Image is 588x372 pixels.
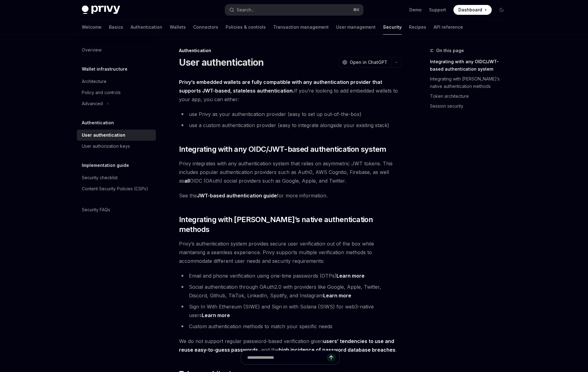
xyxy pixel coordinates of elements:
a: Transaction management [273,20,329,35]
button: Search...⌘K [225,4,363,15]
span: On this page [436,47,464,54]
div: Security FAQs [82,206,110,213]
li: use Privy as your authentication provider (easy to set up out-of-the-box) [179,110,402,118]
a: Dashboard [453,5,492,15]
span: Dashboard [458,7,482,13]
a: Security FAQs [77,204,156,215]
span: Open in ChatGPT [350,59,387,65]
a: Architecture [77,76,156,87]
a: Welcome [82,20,102,35]
a: Session security [430,101,511,111]
a: Integrating with any OIDC/JWT-based authentication system [430,57,511,74]
div: Search... [237,6,254,14]
li: Sign In With Ethereum (SIWE) and Sign in with Solana (SIWS) for web3-native users [179,302,402,320]
li: Custom authentication methods to match your specific needs [179,322,402,331]
div: User authorization keys [82,143,130,150]
button: Open in ChatGPT [338,57,391,68]
a: JWT-based authentication guide [197,192,277,199]
span: See the for more information. [179,191,402,200]
a: Learn more [336,273,365,279]
a: Content Security Policies (CSPs) [77,183,156,194]
a: Integrating with [PERSON_NAME]’s native authentication methods [430,74,511,91]
h1: User authentication [179,57,264,68]
a: Security checklist [77,172,156,183]
a: Demo [409,7,422,13]
span: Integrating with [PERSON_NAME]’s native authentication methods [179,215,402,234]
strong: all [184,178,190,184]
a: Policies & controls [226,20,266,35]
a: User authorization keys [77,141,156,152]
div: Architecture [82,78,106,85]
strong: Privy’s embedded wallets are fully compatible with any authentication provider that supports JWT-... [179,79,382,94]
div: User authentication [82,131,125,139]
span: If you’re looking to add embedded wallets to your app, you can either: [179,78,402,104]
div: Authentication [179,48,402,54]
a: Learn more [323,292,351,299]
span: Integrating with any OIDC/JWT-based authentication system [179,144,386,154]
span: We do not support regular password-based verification given , and the . [179,337,402,354]
div: Content Security Policies (CSPs) [82,185,148,192]
li: Social authentication through OAuth2.0 with providers like Google, Apple, Twitter, Discord, Githu... [179,283,402,300]
div: Security checklist [82,174,118,181]
h5: Authentication [82,119,114,126]
a: Overview [77,44,156,56]
h5: Wallet infrastructure [82,65,127,73]
span: ⌘ K [353,7,360,12]
button: Toggle dark mode [497,5,507,15]
a: Authentication [131,20,162,35]
a: Connectors [193,20,218,35]
div: Policy and controls [82,89,121,96]
div: Advanced [82,100,103,107]
a: high incidence of password database breaches [279,347,395,353]
a: Security [383,20,402,35]
img: dark logo [82,6,120,14]
a: User authentication [77,130,156,141]
button: Send message [327,353,336,362]
li: use a custom authentication provider (easy to integrate alongside your existing stack) [179,121,402,130]
a: Learn more [202,312,230,319]
li: Email and phone verification using one-time passwords (OTPs) [179,271,402,280]
a: Support [429,7,446,13]
input: Ask a question... [247,351,327,364]
button: Advanced [77,98,156,109]
a: Wallets [170,20,186,35]
h5: Implementation guide [82,162,129,169]
a: Basics [109,20,123,35]
a: User management [336,20,376,35]
span: Privy integrates with any authentication system that relies on asymmetric JWT tokens. This includ... [179,159,402,185]
a: API reference [434,20,463,35]
div: Overview [82,46,102,54]
span: Privy’s authentication system provides secure user verification out of the box while maintaining ... [179,239,402,265]
a: Recipes [409,20,426,35]
a: Token architecture [430,91,511,101]
a: Policy and controls [77,87,156,98]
